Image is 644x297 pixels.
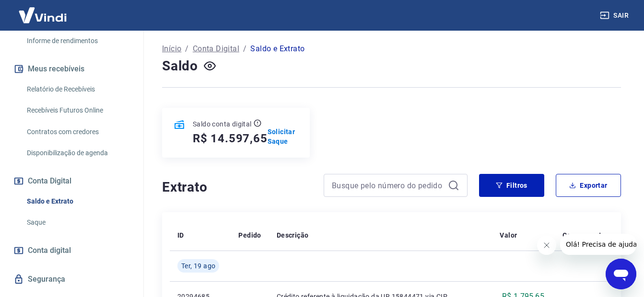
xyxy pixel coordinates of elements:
[598,7,632,24] button: Sair
[162,178,312,197] h4: Extrato
[606,259,636,289] iframe: Botão para abrir a janela de mensagens
[177,230,184,240] p: ID
[562,230,606,240] p: Comprovante
[537,236,556,255] iframe: Fechar mensagem
[193,131,268,146] h5: R$ 14.597,65
[560,234,636,255] iframe: Mensagem da empresa
[12,171,132,192] button: Conta Digital
[23,31,132,51] a: Informe de rendimentos
[12,240,132,261] a: Conta digital
[181,261,215,271] span: Ter, 19 ago
[12,58,132,80] button: Meus recebíveis
[268,127,299,146] a: Solicitar Saque
[12,0,74,30] img: Vindi
[162,57,198,76] h4: Saldo
[23,101,132,120] a: Recebíveis Futuros Online
[238,230,261,240] p: Pedido
[243,43,246,55] p: /
[162,43,181,55] a: Início
[193,119,252,129] p: Saldo conta digital
[556,174,621,197] button: Exportar
[332,178,444,193] input: Busque pelo número do pedido
[6,7,81,14] span: Olá! Precisa de ajuda?
[23,122,132,142] a: Contratos com credores
[23,143,132,163] a: Disponibilização de agenda
[193,43,239,55] a: Conta Digital
[12,269,132,290] a: Segurança
[277,230,309,240] p: Descrição
[185,43,188,55] p: /
[23,192,132,211] a: Saldo e Extrato
[250,43,304,55] p: Saldo e Extrato
[23,213,132,232] a: Saque
[23,80,132,99] a: Relatório de Recebíveis
[479,174,544,197] button: Filtros
[28,244,71,257] span: Conta digital
[500,230,517,240] p: Valor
